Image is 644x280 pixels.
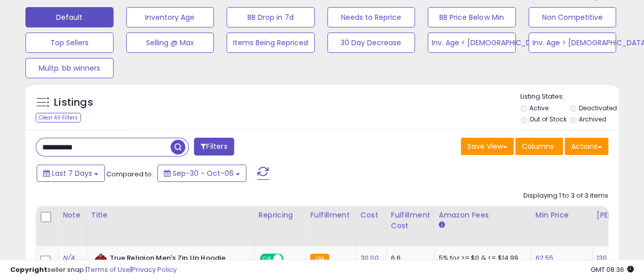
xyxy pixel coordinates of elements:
[10,265,47,274] strong: Copyright
[106,169,153,179] span: Compared to:
[591,265,634,274] span: 2025-10-14 08:36 GMT
[227,7,315,27] button: BB Drop in 7d
[132,265,177,274] a: Privacy Policy
[360,210,382,221] div: Cost
[515,138,563,155] button: Columns
[25,33,114,53] button: Top Sellers
[63,210,82,221] div: Note
[528,33,617,53] button: Inv. Age > [DEMOGRAPHIC_DATA]
[227,33,315,53] button: Items Being Repriced
[565,138,608,155] button: Actions
[126,7,214,27] button: Inventory Age
[36,113,81,122] div: Clear All Filters
[259,210,302,221] div: Repricing
[439,210,527,221] div: Amazon Fees
[87,265,130,274] a: Terms of Use
[10,265,177,275] div: seller snap | |
[579,104,617,112] label: Deactivated
[391,210,430,231] div: Fulfillment Cost
[327,33,415,53] button: 30 Day Decrease
[428,33,516,53] button: Inv. Age < [DEMOGRAPHIC_DATA]
[25,7,114,27] button: Default
[536,210,588,221] div: Min Price
[520,92,619,102] p: Listing States:
[327,7,415,27] button: Needs to Reprice
[461,138,514,155] button: Save View
[52,168,92,178] span: Last 7 Days
[528,7,617,27] button: Non Competitive
[310,210,351,221] div: Fulfillment
[523,191,608,201] div: Displaying 1 to 3 of 3 items
[529,115,566,123] label: Out of Stock
[126,33,214,53] button: Selling @ Max
[522,141,554,151] span: Columns
[439,221,445,230] small: Amazon Fees.
[25,58,114,78] button: Multp. bb winners
[173,168,234,178] span: Sep-30 - Oct-06
[157,165,246,182] button: Sep-30 - Oct-06
[91,210,250,221] div: Title
[529,104,548,112] label: Active
[54,96,93,110] h5: Listings
[194,138,234,155] button: Filters
[428,7,516,27] button: BB Price Below Min
[37,165,105,182] button: Last 7 Days
[579,115,606,123] label: Archived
